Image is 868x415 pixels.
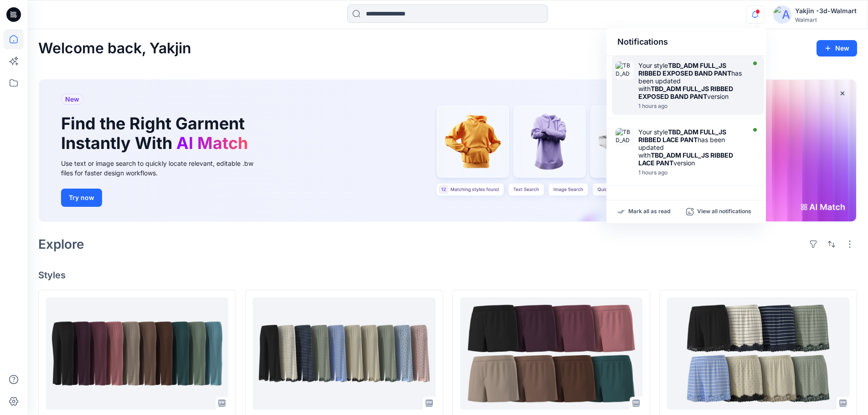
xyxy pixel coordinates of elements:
[176,133,248,153] span: AI Match
[616,128,634,146] img: TBD_ADM FULL_JS RIBBED LACE PANT
[638,128,743,167] div: Your style has been updated with version
[460,297,642,410] a: TBD_ADM FULL_JS RIBBED EXPOSED BAND SHORT
[616,61,634,80] img: TBD_ADM FULL_JS RIBBED EXPOSED BAND PANT
[795,16,857,23] div: Walmart
[667,297,849,410] a: TBD_ADM FULL_JS RIBBED LACE SHORT
[38,270,857,281] h4: Styles
[638,61,743,100] div: Your style has been updated with version
[46,297,228,410] a: TBD_ADM FULL_JS RIBBED EXPOSED BAND PANT
[65,94,79,105] span: New
[638,151,733,167] strong: TBD_ADM FULL_JS RIBBED LACE PANT
[606,28,766,56] div: Notifications
[38,237,84,251] h2: Explore
[38,40,191,57] h2: Welcome back, Yakjin
[628,208,670,216] p: Mark all as read
[773,5,791,24] img: avatar
[817,40,857,56] button: New
[795,5,857,16] div: Yakjin -3d-Walmart
[61,189,102,207] button: Try now
[253,297,435,410] a: TBD_ADM FULL_JS RIBBED LACE PANT
[638,128,726,143] strong: TBD_ADM FULL_JS RIBBED LACE PANT
[638,103,743,109] div: Thursday, October 02, 2025 03:47
[61,114,252,153] h1: Find the Right Garment Instantly With
[61,159,266,178] div: Use text or image search to quickly locate relevant, editable .bw files for faster design workflows.
[638,169,743,176] div: Thursday, October 02, 2025 03:45
[638,61,731,77] strong: TBD_ADM FULL_JS RIBBED EXPOSED BAND PANT
[697,208,751,216] p: View all notifications
[638,85,733,100] strong: TBD_ADM FULL_JS RIBBED EXPOSED BAND PANT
